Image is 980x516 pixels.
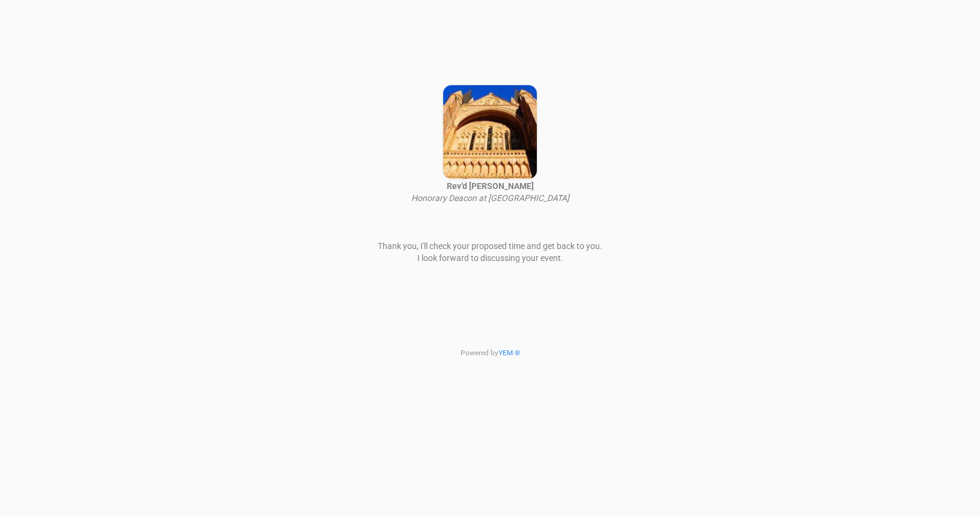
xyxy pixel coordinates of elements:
[411,193,569,203] i: Honorary Deacon at [GEOGRAPHIC_DATA]
[498,349,520,357] a: YEM ®
[442,84,538,180] img: StJohns2.jpg
[340,240,640,264] p: Thank you, I'll check your proposed time and get back to you. I look forward to discussing your e...
[447,181,534,191] strong: Rev’d [PERSON_NAME]
[340,348,640,358] p: Powered by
